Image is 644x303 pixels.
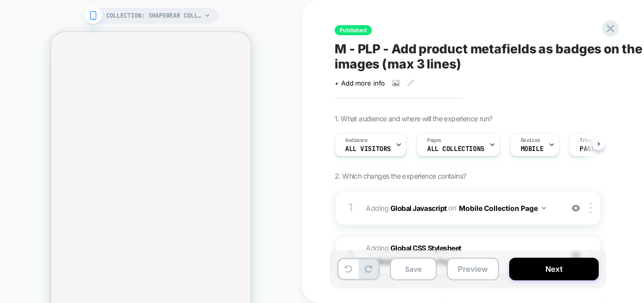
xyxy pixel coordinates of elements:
[345,145,391,153] span: All Visitors
[390,244,461,252] b: Global CSS Stylesheet
[335,114,492,123] span: 1. What audience and where will the experience run?
[346,198,356,218] div: 1
[335,25,372,35] span: Published
[572,204,580,212] img: crossed eye
[448,201,456,214] span: on
[335,172,466,180] span: 2. Which changes the experience contains?
[335,79,385,87] span: + Add more info
[390,203,447,212] b: Global Javascript
[345,137,368,144] span: Audience
[580,137,599,144] span: Trigger
[346,245,356,265] div: 2
[509,258,599,280] button: Next
[542,207,546,209] img: down arrow
[580,145,614,153] span: Page Load
[447,258,499,280] button: Preview
[106,8,202,24] span: COLLECTION: Shapewear Collection (Category)
[366,201,557,215] span: Adding
[366,242,557,269] span: Adding
[427,137,441,144] span: Pages
[521,137,540,144] span: Devices
[590,202,592,213] img: close
[390,258,437,280] button: Save
[427,145,485,153] span: ALL COLLECTIONS
[521,145,543,153] span: MOBILE
[459,201,546,215] button: Mobile Collection Page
